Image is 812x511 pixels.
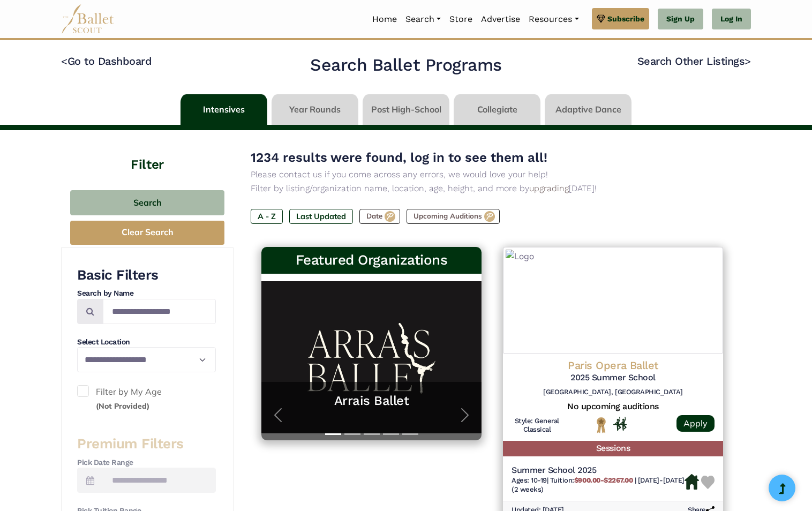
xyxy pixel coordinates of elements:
[251,150,547,165] span: 1234 results were found, log in to see them all!
[512,372,715,384] h5: 2025 Summer School
[607,13,644,25] span: Subscribe
[61,55,152,67] a: <Go to Dashboard
[597,13,605,25] img: gem.svg
[61,54,67,67] code: <
[289,209,353,224] label: Last Updated
[529,183,569,193] a: upgrading
[103,299,216,324] input: Search by names...
[595,417,608,433] img: National
[701,476,715,489] img: Heart
[383,428,399,440] button: Slide 4
[712,9,751,30] a: Log In
[402,428,418,440] button: Slide 5
[445,8,477,31] a: Store
[512,476,685,493] span: [DATE]-[DATE] (2 weeks)
[543,94,634,125] li: Adaptive Dance
[503,441,723,456] h5: Sessions
[70,190,224,215] button: Search
[452,94,543,125] li: Collegiate
[269,94,360,125] li: Year Rounds
[550,476,635,484] span: Tuition:
[251,182,734,196] p: Filter by listing/organization name, location, age, height, and more by [DATE]!
[676,415,715,432] a: Apply
[512,476,685,494] h6: | |
[270,251,473,269] h3: Featured Organizations
[77,457,216,468] h4: Pick Date Range
[344,428,360,440] button: Slide 2
[251,168,734,182] p: Please contact us if you come across any errors, we would love your help!
[360,94,452,125] li: Post High-School
[368,8,401,31] a: Home
[96,401,149,411] small: (Not Provided)
[310,54,501,77] h2: Search Ballet Programs
[70,221,224,245] button: Clear Search
[77,266,216,284] h3: Basic Filters
[524,8,583,31] a: Resources
[325,428,341,440] button: Slide 1
[613,417,627,431] img: In Person
[574,476,633,484] b: $900.00-$2267.00
[77,337,216,348] h4: Select Location
[178,94,269,125] li: Intensives
[512,401,715,412] h5: No upcoming auditions
[77,288,216,299] h4: Search by Name
[592,8,649,29] a: Subscribe
[512,358,715,372] h4: Paris Opera Ballet
[272,393,471,409] a: Arrais Ballet
[364,428,380,440] button: Slide 3
[61,130,234,174] h4: Filter
[359,209,400,224] label: Date
[401,8,445,31] a: Search
[251,209,283,224] label: A - Z
[77,385,216,412] label: Filter by My Age
[407,209,500,224] label: Upcoming Auditions
[512,476,547,484] span: Ages: 10-19
[512,417,562,435] h6: General Classical
[685,474,699,490] img: Housing Available
[503,247,723,354] img: Logo
[477,8,524,31] a: Advertise
[658,9,703,30] a: Sign Up
[77,435,216,453] h3: Premium Filters
[637,55,751,67] a: Search Other Listings>
[512,465,685,476] h5: Summer School 2025
[745,54,751,67] code: >
[512,388,715,397] h6: [GEOGRAPHIC_DATA], [GEOGRAPHIC_DATA]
